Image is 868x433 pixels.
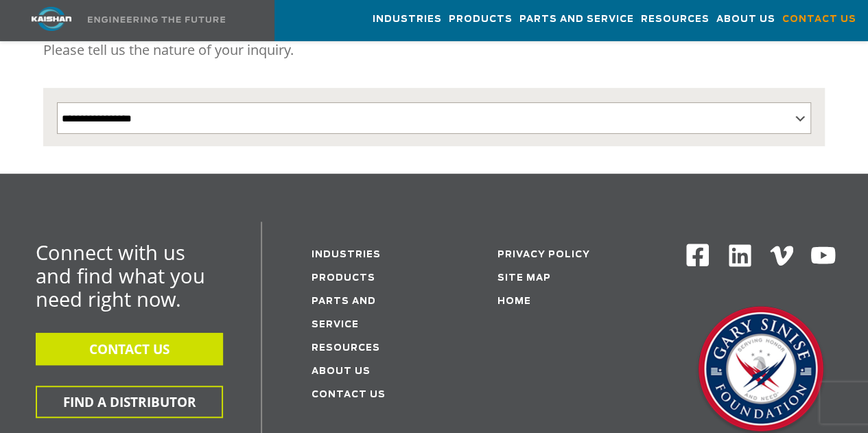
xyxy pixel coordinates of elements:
a: Parts and Service [519,1,634,38]
a: Contact Us [312,390,386,399]
span: Contact Us [782,12,856,27]
a: Resources [312,344,380,353]
span: Industries [373,12,442,27]
img: Vimeo [770,246,793,266]
span: Parts and Service [519,12,634,27]
button: CONTACT US [36,333,223,365]
span: About Us [716,12,775,27]
a: Industries [373,1,442,38]
img: Youtube [810,242,836,269]
a: Home [497,297,530,306]
button: FIND A DISTRIBUTOR [36,386,223,418]
span: Connect with us and find what you need right now. [36,239,205,312]
a: Industries [312,250,381,259]
span: Products [449,12,513,27]
a: Products [312,274,375,283]
a: Contact Us [782,1,856,38]
a: Site Map [497,274,550,283]
img: Facebook [685,242,710,268]
a: Privacy Policy [497,250,589,259]
img: Engineering the future [88,16,225,23]
p: Please tell us the nature of your inquiry. [43,36,825,64]
a: About Us [716,1,775,38]
a: Parts and service [312,297,376,329]
a: Resources [641,1,709,38]
a: Products [449,1,513,38]
img: Linkedin [727,242,753,269]
span: Resources [641,12,709,27]
a: About Us [312,367,371,376]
